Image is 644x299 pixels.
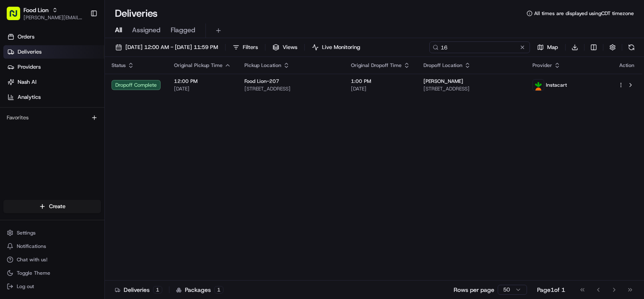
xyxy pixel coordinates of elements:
[283,44,297,51] span: Views
[537,286,565,294] div: Page 1 of 1
[174,78,231,85] span: 12:00 PM
[125,44,218,51] span: [DATE] 12:00 AM - [DATE] 11:59 PM
[244,78,279,85] span: Food Lion-207
[3,45,104,59] a: Deliveries
[17,229,36,236] span: Settings
[153,286,162,294] div: 1
[5,161,68,176] a: 📗Knowledge Base
[26,129,68,136] span: [PERSON_NAME]
[38,88,115,95] div: We're available if you need us!
[8,8,25,25] img: Nash
[3,227,101,239] button: Settings
[71,165,78,172] div: 💻
[547,44,558,51] span: Map
[3,3,87,23] button: Food Lion[PERSON_NAME][EMAIL_ADDRESS][DOMAIN_NAME]
[115,7,158,20] h1: Deliveries
[23,14,83,21] button: [PERSON_NAME][EMAIL_ADDRESS][DOMAIN_NAME]
[423,62,462,69] span: Dropoff Location
[83,185,101,191] span: Pylon
[3,111,101,124] div: Favorites
[3,281,101,292] button: Log out
[17,283,34,290] span: Log out
[18,80,33,95] img: 1738778727109-b901c2ba-d612-49f7-a14d-d897ce62d23f
[8,33,153,46] p: Welcome 👋
[132,25,161,35] span: Assigned
[3,90,104,104] a: Analytics
[130,107,153,117] button: See all
[70,129,73,136] span: •
[3,30,104,44] a: Orders
[322,44,360,51] span: Live Monitoring
[308,41,364,53] button: Live Monitoring
[3,240,101,252] button: Notifications
[423,78,463,85] span: [PERSON_NAME]
[17,270,50,276] span: Toggle Theme
[38,80,138,88] div: Start new chat
[17,243,46,250] span: Notifications
[214,286,223,294] div: 1
[17,164,64,173] span: Knowledge Base
[533,80,544,90] img: profile_instacart_ahold_partner.png
[8,80,23,95] img: 1736555255976-a54dd68f-1ca7-489b-9aae-adbdc363a1c4
[171,25,195,35] span: Flagged
[74,129,91,136] span: [DATE]
[112,62,126,69] span: Status
[532,62,552,69] span: Provider
[534,10,634,17] span: All times are displayed using CDT timezone
[244,85,338,92] span: [STREET_ADDRESS]
[79,164,135,173] span: API Documentation
[351,85,410,92] span: [DATE]
[174,85,231,92] span: [DATE]
[59,184,101,191] a: Powered byPylon
[244,62,281,69] span: Pickup Location
[429,41,530,53] input: Type to search
[8,121,22,135] img: Khyati Shastri
[115,25,122,35] span: All
[243,44,258,51] span: Filters
[533,41,562,53] button: Map
[3,200,101,213] button: Create
[49,203,65,210] span: Create
[174,62,223,69] span: Original Pickup Time
[269,41,301,53] button: Views
[68,161,138,176] a: 💻API Documentation
[3,75,104,89] a: Nash AI
[23,6,49,14] button: Food Lion
[229,41,262,53] button: Filters
[115,286,162,294] div: Deliveries
[626,41,637,53] button: Refresh
[618,62,636,69] div: Action
[423,85,519,92] span: [STREET_ADDRESS]
[22,54,138,62] input: Clear
[3,254,101,265] button: Chat with us!
[8,108,54,115] div: Past conversations
[546,82,567,88] span: Instacart
[8,165,15,172] div: 📗
[143,82,153,92] button: Start new chat
[3,60,104,74] a: Providers
[18,78,36,86] span: Nash AI
[18,63,41,71] span: Providers
[18,48,42,56] span: Deliveries
[351,62,402,69] span: Original Dropoff Time
[176,286,223,294] div: Packages
[3,267,101,279] button: Toggle Theme
[351,78,410,85] span: 1:00 PM
[454,286,494,294] p: Rows per page
[112,41,222,53] button: [DATE] 12:00 AM - [DATE] 11:59 PM
[18,93,41,101] span: Analytics
[18,33,34,41] span: Orders
[17,256,47,263] span: Chat with us!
